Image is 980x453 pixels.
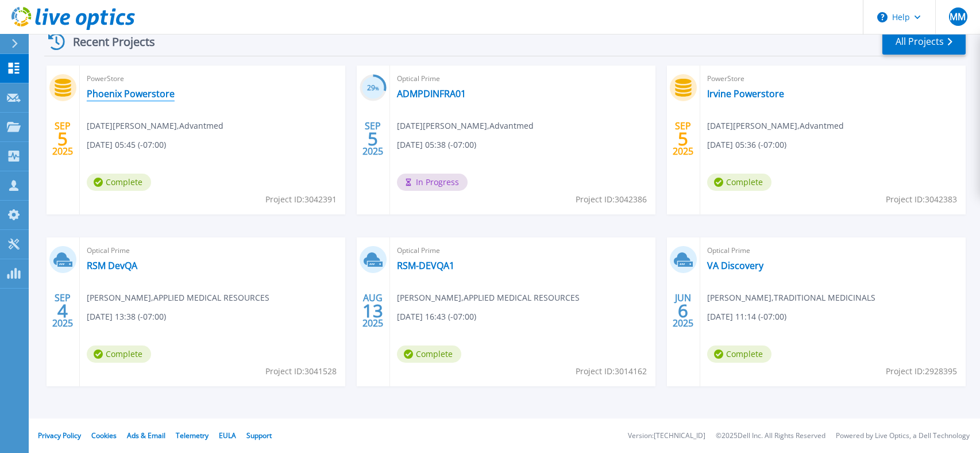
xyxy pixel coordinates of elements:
span: [DATE] 16:43 (-07:00) [397,310,476,323]
span: Project ID: 3042391 [265,193,337,206]
span: % [375,85,379,91]
li: Version: [TECHNICAL_ID] [628,432,705,440]
span: 13 [362,306,383,316]
span: Complete [707,345,771,363]
a: Privacy Policy [38,431,81,440]
div: SEP 2025 [672,118,694,160]
span: [DATE] 11:14 (-07:00) [707,310,786,323]
li: Powered by Live Optics, a Dell Technology [836,432,970,440]
div: SEP 2025 [52,290,74,332]
a: ADMPDINFRA01 [397,88,466,99]
span: [DATE][PERSON_NAME] , Advantmed [707,120,844,132]
a: Telemetry [176,431,209,440]
a: Cookies [91,431,117,440]
span: Complete [397,345,461,363]
a: Ads & Email [127,431,165,440]
span: PowerStore [707,72,959,85]
a: All Projects [882,29,966,55]
span: MM [950,12,966,21]
li: © 2025 Dell Inc. All Rights Reserved [716,432,825,440]
a: Irvine Powerstore [707,88,784,99]
a: RSM-DEVQA1 [397,260,454,271]
span: [DATE][PERSON_NAME] , Advantmed [397,120,534,132]
span: Complete [87,345,151,363]
span: PowerStore [87,72,338,85]
span: 5 [678,134,688,144]
div: SEP 2025 [362,118,384,160]
span: [PERSON_NAME] , APPLIED MEDICAL RESOURCES [87,291,269,304]
span: [PERSON_NAME] , TRADITIONAL MEDICINALS [707,291,875,304]
a: Support [246,431,272,440]
a: RSM DevQA [87,260,137,271]
span: 4 [57,306,68,316]
span: [DATE] 05:45 (-07:00) [87,139,166,151]
div: AUG 2025 [362,290,384,332]
div: Recent Projects [44,28,171,56]
span: 5 [368,134,378,144]
span: [DATE] 05:36 (-07:00) [707,139,786,151]
a: EULA [219,431,236,440]
span: Project ID: 3042386 [576,193,647,206]
span: [DATE] 13:38 (-07:00) [87,310,166,323]
span: Optical Prime [397,244,649,257]
span: Complete [707,174,771,191]
span: Optical Prime [707,244,959,257]
div: SEP 2025 [52,118,74,160]
a: VA Discovery [707,260,763,271]
span: Complete [87,174,151,191]
span: Optical Prime [87,244,338,257]
span: Project ID: 3041528 [265,365,337,378]
span: [PERSON_NAME] , APPLIED MEDICAL RESOURCES [397,291,580,304]
div: JUN 2025 [672,290,694,332]
span: Project ID: 3042383 [886,193,957,206]
h3: 29 [360,82,387,95]
span: [DATE][PERSON_NAME] , Advantmed [87,120,223,132]
span: Project ID: 3014162 [576,365,647,378]
a: Phoenix Powerstore [87,88,175,99]
span: Optical Prime [397,72,649,85]
span: In Progress [397,174,468,191]
span: 6 [678,306,688,316]
span: 5 [57,134,68,144]
span: Project ID: 2928395 [886,365,957,378]
span: [DATE] 05:38 (-07:00) [397,139,476,151]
